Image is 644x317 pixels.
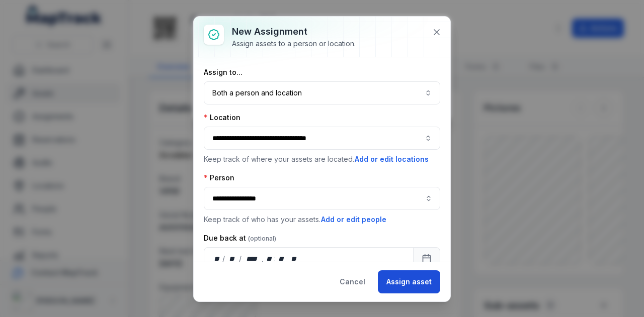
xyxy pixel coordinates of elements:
button: Add or edit people [320,214,387,225]
label: Location [204,113,240,123]
button: Add or edit locations [354,154,429,165]
button: Cancel [331,270,374,293]
div: / [239,254,243,264]
div: Assign assets to a person or location. [232,39,356,49]
label: Due back at [204,233,276,243]
div: / [222,254,226,264]
input: assignment-add:person-label [204,187,440,210]
p: Keep track of where your assets are located. [204,154,440,165]
button: Assign asset [378,270,440,293]
div: minute, [277,254,287,264]
div: year, [243,254,261,264]
div: hour, [265,254,275,264]
p: Keep track of who has your assets. [204,214,440,225]
h3: New assignment [232,25,356,39]
div: : [274,254,277,264]
div: , [262,254,265,264]
button: Calendar [413,247,440,270]
div: month, [226,254,239,264]
label: Person [204,173,234,183]
label: Assign to... [204,67,243,77]
button: Both a person and location [204,81,440,104]
div: day, [212,254,222,264]
div: am/pm, [289,254,300,264]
